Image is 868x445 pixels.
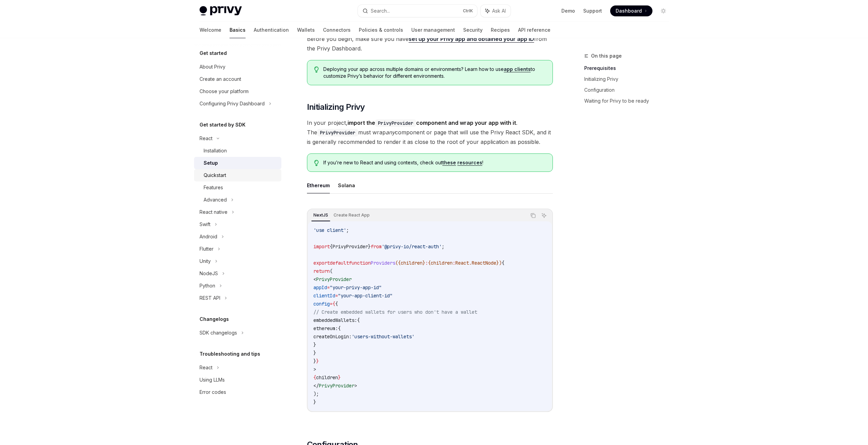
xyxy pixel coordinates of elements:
[382,243,442,250] span: '@privy-io/react-auth'
[194,145,281,157] a: Installation
[200,364,212,372] div: React
[323,22,351,38] a: Connectors
[502,260,504,266] span: {
[200,282,215,290] div: Python
[307,118,553,147] span: In your project, . The must wrap component or page that will use the Privy React SDK, and it is g...
[194,386,281,398] a: Error codes
[313,399,316,405] span: }
[481,5,511,17] button: Ask AI
[200,294,220,302] div: REST API
[313,383,319,389] span: </
[395,260,401,266] span: ({
[194,169,281,181] a: Quickstart
[311,211,330,219] div: NextJS
[254,22,289,38] a: Authentication
[591,52,622,60] span: On this page
[658,5,669,16] button: Toggle dark mode
[335,293,338,299] span: =
[401,260,423,266] span: children
[204,183,223,192] div: Features
[472,260,496,266] span: ReactNode
[200,100,265,108] div: Configuring Privy Dashboard
[200,269,218,278] div: NodeJS
[200,245,214,253] div: Flutter
[371,260,395,266] span: Providers
[327,284,330,291] span: =
[204,196,227,204] div: Advanced
[330,268,333,274] span: (
[307,102,365,113] span: Initializing Privy
[200,49,227,57] h5: Get started
[313,333,352,340] span: createOnLogin:
[335,301,338,307] span: {
[313,276,316,282] span: <
[330,301,333,307] span: =
[354,383,357,389] span: >
[333,301,335,307] span: {
[357,317,360,323] span: {
[204,159,218,167] div: Setup
[453,260,455,266] span: :
[314,160,319,166] svg: Tip
[330,284,382,291] span: "your-privy-app-id"
[313,391,319,397] span: );
[313,293,335,299] span: clientId
[200,220,210,228] div: Swift
[455,260,469,266] span: React
[200,208,227,216] div: React native
[194,61,281,73] a: About Privy
[352,333,414,340] span: 'users-without-wallets'
[313,350,316,356] span: }
[491,22,510,38] a: Recipes
[386,129,395,136] em: any
[313,243,330,250] span: import
[338,325,341,331] span: {
[313,309,477,315] span: // Create embedded wallets for users who don't have a wallet
[200,121,246,129] h5: Get started by SDK
[200,233,217,241] div: Android
[518,22,550,38] a: API reference
[349,260,371,266] span: function
[194,181,281,194] a: Features
[529,211,538,220] button: Copy the contents from the code block
[200,63,225,71] div: About Privy
[200,22,221,38] a: Welcome
[463,22,483,38] a: Security
[307,34,553,53] span: Before you begin, make sure you have from the Privy Dashboard.
[230,22,246,38] a: Basics
[584,95,674,106] a: Waiting for Privy to be ready
[332,211,372,219] div: Create React App
[442,243,444,250] span: ;
[194,85,281,98] a: Choose your platform
[492,8,506,14] span: Ask AI
[200,75,241,83] div: Create an account
[317,129,358,136] code: PrivyProvider
[200,350,260,358] h5: Troubleshooting and tips
[319,383,354,389] span: PrivyProvider
[428,260,431,266] span: {
[442,160,456,166] a: these
[496,260,502,266] span: })
[584,74,674,85] a: Initializing Privy
[316,276,352,282] span: PrivyProvider
[584,85,674,95] a: Configuration
[313,374,316,381] span: {
[348,119,516,126] strong: import the component and wrap your app with it
[368,243,371,250] span: }
[200,388,226,396] div: Error codes
[375,119,416,127] code: PrivyProvider
[610,5,652,16] a: Dashboard
[616,8,642,14] span: Dashboard
[297,22,315,38] a: Wallets
[313,227,346,233] span: 'use client'
[200,329,237,337] div: SDK changelogs
[194,157,281,169] a: Setup
[411,22,455,38] a: User management
[431,260,453,266] span: children
[561,8,575,14] a: Demo
[358,5,477,17] button: Search...CtrlK
[333,243,368,250] span: PrivyProvider
[316,358,319,364] span: }
[584,63,674,74] a: Prerequisites
[313,325,338,331] span: ethereum:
